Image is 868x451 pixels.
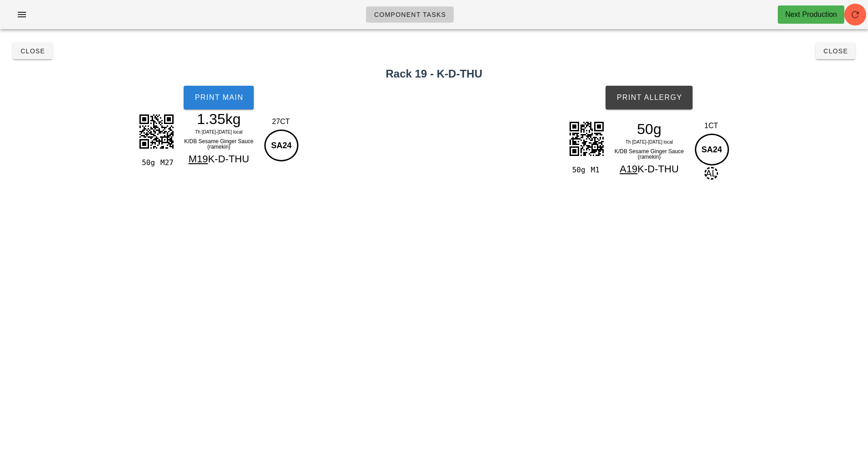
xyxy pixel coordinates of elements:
img: O6vNlLVKFfHzH3XNTFkBch8CUyVrXzjxHEKa5UAICSHNEGgWThQSQpoh0CycKCSENEOgWThRSAhphkCzcP4B33lKPjS6wDgAA... [564,116,609,161]
span: Close [20,47,45,55]
h2: Rack 19 - K-D-THU [5,66,863,82]
div: K/DB Sesame Ginger Sauce (ramekin) [179,137,258,151]
button: Close [13,43,52,59]
div: 27CT [262,116,300,127]
div: 50g [610,122,689,136]
div: Next Production [785,9,837,20]
span: Component Tasks [374,11,446,18]
button: Print Main [184,86,254,109]
span: Th [DATE]-[DATE] local [195,130,242,135]
span: Print Allergy [616,93,682,102]
div: 1.35kg [179,112,258,126]
button: Close [816,43,855,59]
span: AL [704,167,718,180]
div: K/DB Sesame Ginger Sauce (ramekin) [610,147,689,161]
span: A19 [620,163,637,175]
div: M27 [157,157,175,169]
div: 1CT [693,120,730,131]
span: K-D-THU [637,163,678,175]
div: SA24 [695,134,729,166]
div: M1 [587,164,606,176]
span: Th [DATE]-[DATE] local [626,140,673,145]
div: 50g [138,157,157,169]
a: Component Tasks [366,6,454,23]
div: 50g [568,164,587,176]
span: M19 [189,153,208,165]
span: K-D-THU [208,153,249,165]
img: FDppoMkKTCySSmJmxphRAgTcjPVJsQUgqBzb+pENJD1OmLVCbhRlUB4rNtylKD7QaV9BBZ48HfTlF9mhAwbpPJMDO5hf5Xbnt... [134,109,179,154]
span: Print Main [194,93,243,102]
div: SA24 [264,130,298,161]
span: Close [823,47,848,55]
button: Print Allergy [606,86,693,109]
